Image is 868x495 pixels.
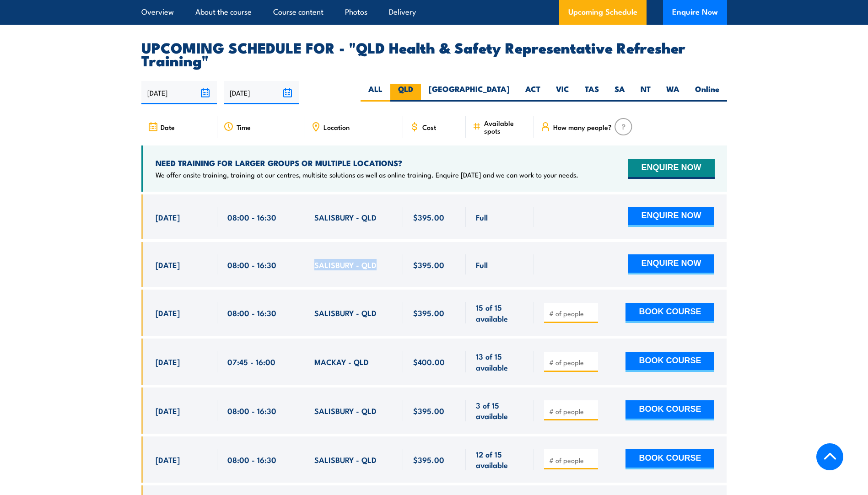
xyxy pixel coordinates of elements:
span: $395.00 [413,259,444,270]
span: 08:00 - 16:30 [227,212,276,222]
input: # of people [549,407,595,416]
span: Date [161,123,175,131]
span: [DATE] [156,454,180,465]
label: ALL [361,84,390,102]
span: $395.00 [413,454,444,465]
span: Full [476,259,488,270]
span: How many people? [553,123,612,131]
h4: NEED TRAINING FOR LARGER GROUPS OR MULTIPLE LOCATIONS? [156,158,578,168]
span: [DATE] [156,259,180,270]
button: BOOK COURSE [625,400,714,420]
span: 07:45 - 16:00 [227,356,275,367]
label: Online [687,84,727,102]
h2: UPCOMING SCHEDULE FOR - "QLD Health & Safety Representative Refresher Training" [141,41,727,66]
span: Time [237,123,251,131]
label: SA [607,84,633,102]
span: [DATE] [156,212,180,222]
label: ACT [518,84,548,102]
button: ENQUIRE NOW [628,159,714,179]
span: Location [323,123,350,131]
input: # of people [549,358,595,367]
span: 08:00 - 16:30 [227,454,276,465]
span: Cost [422,123,436,131]
input: From date [141,81,217,104]
p: We offer onsite training, training at our centres, multisite solutions as well as online training... [156,170,578,179]
button: ENQUIRE NOW [628,254,714,274]
span: 12 of 15 available [476,449,524,470]
span: $400.00 [413,356,445,367]
label: VIC [548,84,577,102]
button: BOOK COURSE [625,352,714,372]
label: NT [633,84,658,102]
span: [DATE] [156,356,180,367]
span: [DATE] [156,307,180,318]
span: MACKAY - QLD [314,356,369,367]
span: [DATE] [156,405,180,416]
span: 08:00 - 16:30 [227,259,276,270]
span: SALISBURY - QLD [314,405,377,416]
span: $395.00 [413,307,444,318]
label: [GEOGRAPHIC_DATA] [421,84,518,102]
button: BOOK COURSE [625,449,714,469]
label: TAS [577,84,607,102]
span: Available spots [484,119,528,135]
span: SALISBURY - QLD [314,454,377,465]
span: $395.00 [413,212,444,222]
input: # of people [549,456,595,465]
input: To date [224,81,299,104]
span: 15 of 15 available [476,302,524,323]
span: $395.00 [413,405,444,416]
span: SALISBURY - QLD [314,212,377,222]
span: SALISBURY - QLD [314,259,377,270]
span: 08:00 - 16:30 [227,405,276,416]
span: 08:00 - 16:30 [227,307,276,318]
label: WA [658,84,687,102]
span: SALISBURY - QLD [314,307,377,318]
button: BOOK COURSE [625,303,714,323]
label: QLD [390,84,421,102]
span: 3 of 15 available [476,400,524,421]
span: 13 of 15 available [476,351,524,372]
span: Full [476,212,488,222]
input: # of people [549,309,595,318]
button: ENQUIRE NOW [628,207,714,227]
